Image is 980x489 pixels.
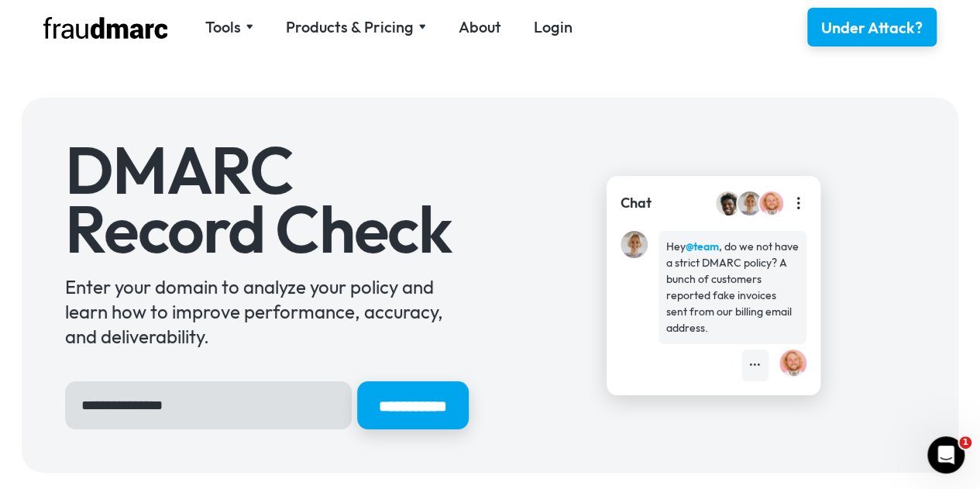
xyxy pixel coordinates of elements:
form: Hero Sign Up Form [65,381,469,429]
div: Products & Pricing [286,16,414,38]
a: Under Attack? [807,8,937,46]
div: Enter your domain to analyze your policy and learn how to improve performance, accuracy, and deli... [65,274,469,349]
a: About [459,16,501,38]
div: Tools [205,16,241,38]
div: Tools [205,16,253,38]
div: Hey , do we not have a strict DMARC policy? A bunch of customers reported fake invoices sent from... [666,239,799,336]
span: 1 [959,436,971,449]
div: Chat [621,193,652,213]
a: Login [534,16,573,38]
div: Products & Pricing [286,16,426,38]
strong: @team [686,239,719,253]
iframe: Intercom live chat [927,436,965,474]
div: Under Attack? [821,17,923,39]
div: ••• [749,357,761,374]
h1: DMARC Record Check [65,141,469,258]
